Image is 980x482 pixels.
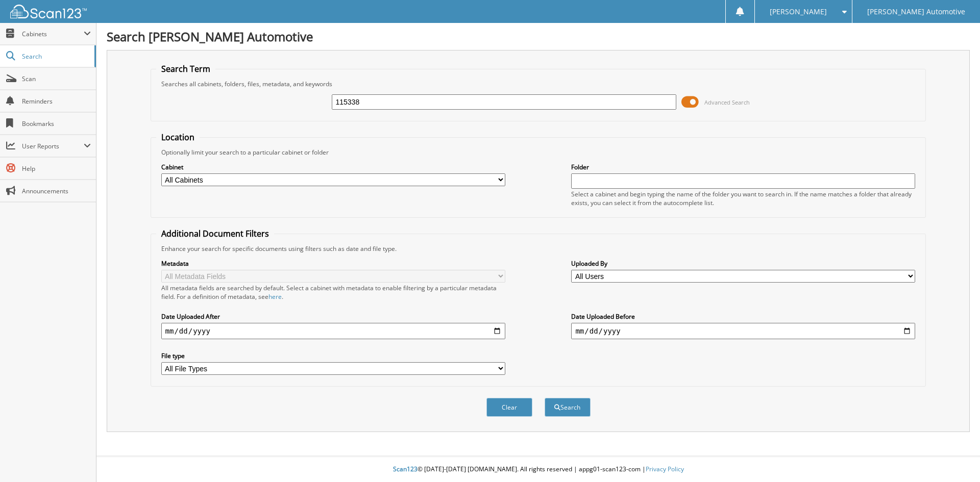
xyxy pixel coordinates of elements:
[96,457,980,482] div: © [DATE]-[DATE] [DOMAIN_NAME]. All rights reserved | appg01-scan123-com |
[22,52,89,61] span: Search
[704,98,750,106] span: Advanced Search
[929,433,980,482] iframe: Chat Widget
[156,148,921,157] div: Optionally limit your search to a particular cabinet or folder
[107,28,970,45] h1: Search [PERSON_NAME] Automotive
[571,323,915,339] input: end
[22,142,84,150] span: User Reports
[571,163,915,171] label: Folder
[22,97,91,106] span: Reminders
[268,292,282,301] a: here
[22,187,91,195] span: Announcements
[571,259,915,268] label: Uploaded By
[156,228,274,239] legend: Additional Document Filters
[22,119,91,128] span: Bookmarks
[486,398,532,417] button: Clear
[22,74,91,83] span: Scan
[22,30,84,38] span: Cabinets
[571,190,915,207] div: Select a cabinet and begin typing the name of the folder you want to search in. If the name match...
[545,398,591,417] button: Search
[770,9,827,15] span: [PERSON_NAME]
[571,312,915,321] label: Date Uploaded Before
[156,244,921,253] div: Enhance your search for specific documents using filters such as date and file type.
[393,465,418,473] span: Scan123
[156,132,200,143] legend: Location
[161,323,505,339] input: start
[161,163,505,171] label: Cabinet
[161,312,505,321] label: Date Uploaded After
[161,284,505,301] div: All metadata fields are searched by default. Select a cabinet with metadata to enable filtering b...
[22,164,91,173] span: Help
[867,9,965,15] span: [PERSON_NAME] Automotive
[156,63,215,74] legend: Search Term
[161,351,505,360] label: File type
[156,80,921,88] div: Searches all cabinets, folders, files, metadata, and keywords
[10,5,87,18] img: scan123-logo-white.svg
[646,465,684,473] a: Privacy Policy
[161,259,505,268] label: Metadata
